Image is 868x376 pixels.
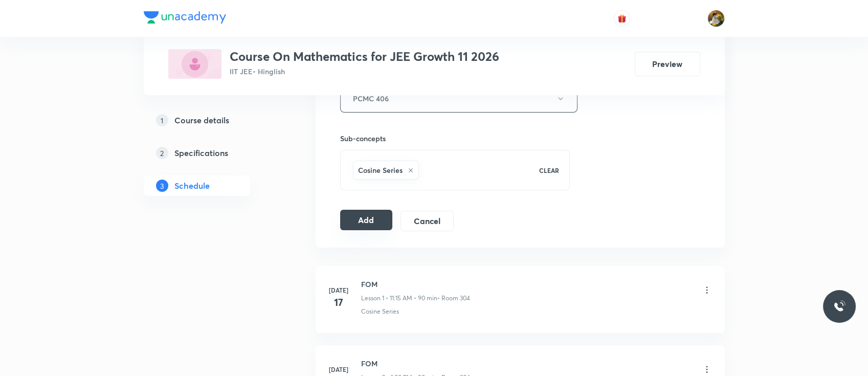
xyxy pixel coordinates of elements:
[230,66,499,77] p: IIT JEE • Hinglish
[168,49,221,79] img: 85A697ED-831E-49AC-8E2D-46F1039E26E1_plus.png
[156,180,168,192] p: 3
[156,147,168,159] p: 2
[144,11,226,24] img: Company Logo
[156,114,168,126] p: 1
[614,10,630,27] button: avatar
[144,11,226,26] a: Company Logo
[539,166,559,175] p: CLEAR
[400,211,453,231] button: Cancel
[144,143,283,163] a: 2Specifications
[174,147,228,159] h5: Specifications
[340,133,570,144] h6: Sub-concepts
[328,295,349,310] h4: 17
[174,114,229,126] h5: Course details
[617,14,627,23] img: avatar
[361,279,470,290] h6: FOM
[361,307,399,316] p: Cosine Series
[340,210,393,230] button: Add
[144,110,283,130] a: 1Course details
[361,358,470,369] h6: FOM
[340,84,577,113] button: PCMC 406
[328,365,349,374] h6: [DATE]
[361,294,437,303] p: Lesson 1 • 11:15 AM • 90 min
[328,285,349,295] h6: [DATE]
[174,180,210,192] h5: Schedule
[437,294,470,303] p: • Room 304
[707,10,725,27] img: Gayatri Chillure
[230,49,499,64] h3: Course On Mathematics for JEE Growth 11 2026
[635,52,700,76] button: Preview
[358,165,403,175] h6: Cosine Series
[833,300,845,313] img: ttu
